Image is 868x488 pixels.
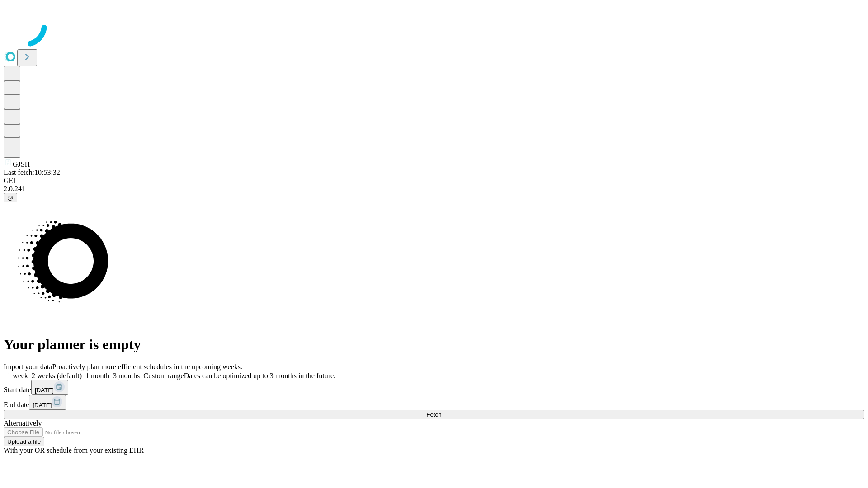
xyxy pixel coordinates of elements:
[184,372,335,380] span: Dates can be optimized up to 3 months in the future.
[4,395,864,410] div: End date
[29,395,66,410] button: [DATE]
[13,160,30,168] span: GJSH
[4,336,864,353] h1: Your planner is empty
[32,372,82,380] span: 2 weeks (default)
[4,437,44,446] button: Upload a file
[7,372,28,380] span: 1 week
[35,387,54,394] span: [DATE]
[4,363,52,371] span: Import your data
[4,185,864,193] div: 2.0.241
[33,402,52,408] span: [DATE]
[52,363,242,371] span: Proactively plan more efficient schedules in the upcoming weeks.
[85,372,109,380] span: 1 month
[4,169,60,176] span: Last fetch: 10:53:32
[426,411,441,418] span: Fetch
[4,193,17,202] button: @
[7,194,14,201] span: @
[4,446,144,454] span: With your OR schedule from your existing EHR
[4,380,864,395] div: Start date
[113,372,140,380] span: 3 months
[143,372,184,380] span: Custom range
[4,410,864,419] button: Fetch
[31,380,68,395] button: [DATE]
[4,419,42,427] span: Alternatively
[4,177,864,185] div: GEI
